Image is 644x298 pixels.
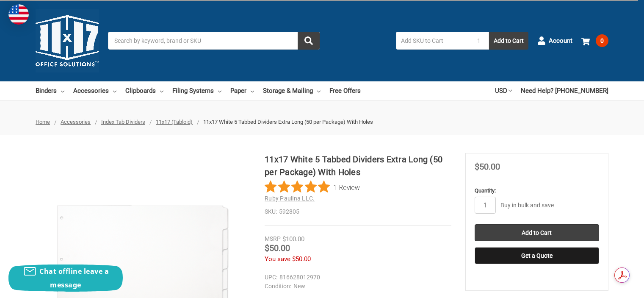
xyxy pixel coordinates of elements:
span: 11x17 White 5 Tabbed Dividers Extra Long (50 per Package) With Holes [203,119,373,125]
label: Quantity: [475,187,599,195]
span: $50.00 [265,243,290,253]
dt: UPC: [265,273,277,282]
dt: SKU: [265,207,277,216]
a: Free Offers [329,81,361,100]
a: Home [36,119,50,125]
h1: 11x17 White 5 Tabbed Dividers Extra Long (50 per Package) With Holes [265,153,451,178]
a: Accessories [61,119,91,125]
span: Account [549,36,572,46]
a: USD [495,81,512,100]
button: Rated 5 out of 5 stars from 1 reviews. Jump to reviews. [265,181,360,193]
span: $50.00 [292,255,311,263]
span: $100.00 [282,235,304,243]
input: Add SKU to Cart [396,32,469,50]
button: Get a Quote [475,247,599,264]
a: Paper [230,81,254,100]
img: duty and tax information for United States [8,4,29,25]
span: $50.00 [475,162,500,172]
button: Add to Cart [489,32,528,50]
dd: 816628012970 [265,273,448,282]
input: Search by keyword, brand or SKU [108,32,320,50]
a: Need Help? [PHONE_NUMBER] [521,81,608,100]
a: Clipboards [125,81,163,100]
a: Filing Systems [172,81,221,100]
dd: New [265,282,448,291]
iframe: Google Customer Reviews [574,275,644,298]
a: Binders [36,81,64,100]
a: Ruby Paulina LLC. [265,195,315,202]
span: 0 [596,34,608,47]
span: 1 Review [333,181,360,193]
a: 11x17 (Tabloid) [156,119,193,125]
a: Accessories [73,81,116,100]
button: Chat offline leave a message [8,265,123,292]
a: Index Tab Dividers [101,119,145,125]
input: Add to Cart [475,224,599,241]
span: You save [265,255,290,263]
a: 0 [581,30,608,52]
dd: 592805 [265,207,451,216]
span: Chat offline leave a message [39,267,109,290]
a: Storage & Mailing [263,81,321,100]
dt: Condition: [265,282,291,291]
a: Buy in bulk and save [500,202,554,209]
a: Account [537,30,572,52]
div: MSRP [265,234,281,243]
img: 11x17.com [36,9,99,72]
